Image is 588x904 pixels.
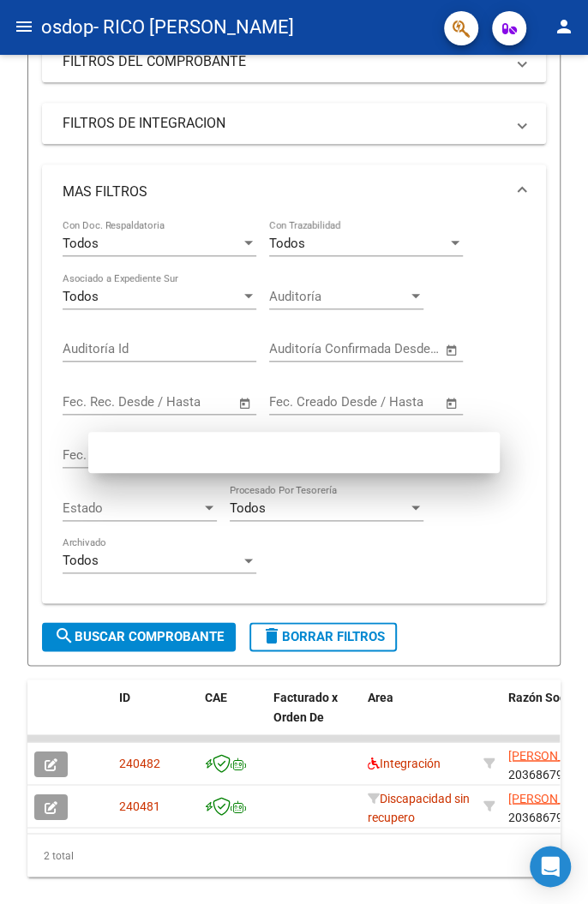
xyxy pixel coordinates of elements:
[269,289,408,304] span: Auditoría
[267,679,361,755] datatable-header-cell: Facturado x Orden De
[54,626,75,646] mat-icon: search
[269,394,325,410] input: Start date
[93,9,294,46] span: - RICO [PERSON_NAME]
[63,52,505,71] mat-panel-title: FILTROS DEL COMPROBANTE
[340,341,423,356] input: End date
[63,114,505,133] mat-panel-title: FILTROS DE INTEGRACION
[442,393,462,413] button: Open calendar
[63,183,505,201] mat-panel-title: MAS FILTROS
[27,834,561,877] div: 2 total
[554,16,574,37] mat-icon: person
[119,756,160,769] span: 240482
[236,393,255,413] button: Open calendar
[198,679,267,755] datatable-header-cell: CAE
[14,16,34,37] mat-icon: menu
[261,626,282,646] mat-icon: delete
[112,679,198,755] datatable-header-cell: ID
[269,236,305,251] span: Todos
[442,340,462,360] button: Open calendar
[63,236,99,251] span: Todos
[508,691,579,704] span: Razón Social
[119,799,160,812] span: 240481
[63,447,118,463] input: Start date
[134,394,217,410] input: End date
[368,791,470,824] span: Discapacidad sin recupero
[63,394,118,410] input: Start date
[119,691,130,704] span: ID
[269,341,325,356] input: Start date
[273,691,338,724] span: Facturado x Orden De
[54,629,224,644] span: Buscar Comprobante
[41,9,93,46] span: osdop
[368,756,441,769] span: Integración
[368,691,393,704] span: Area
[361,679,477,755] datatable-header-cell: Area
[63,500,201,516] span: Estado
[530,846,571,887] div: Open Intercom Messenger
[63,553,99,568] span: Todos
[340,394,423,410] input: End date
[63,289,99,304] span: Todos
[205,691,227,704] span: CAE
[230,500,266,516] span: Todos
[261,629,385,644] span: Borrar Filtros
